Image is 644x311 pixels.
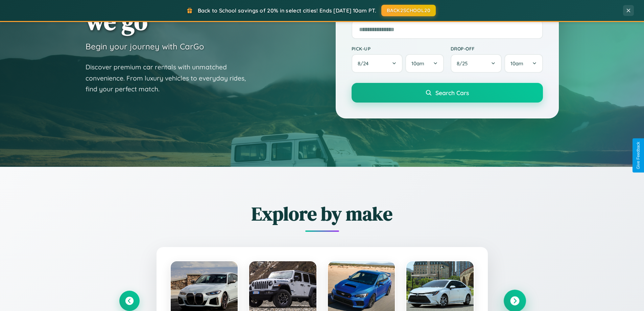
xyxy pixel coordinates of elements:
button: 8/25 [451,54,502,73]
span: Back to School savings of 20% in select cities! Ends [DATE] 10am PT. [198,7,376,14]
button: 8/24 [352,54,403,73]
span: 8 / 24 [358,60,372,67]
p: Discover premium car rentals with unmatched convenience. From luxury vehicles to everyday rides, ... [86,62,255,95]
h3: Begin your journey with CarGo [86,41,204,51]
button: Search Cars [352,83,543,103]
button: 10am [504,54,543,73]
button: BACK2SCHOOL20 [381,5,436,16]
button: 10am [405,54,444,73]
span: 10am [411,60,424,67]
span: 8 / 25 [457,60,471,67]
h2: Explore by make [119,201,525,227]
label: Drop-off [451,46,543,51]
span: Search Cars [435,89,469,96]
label: Pick-up [352,46,444,51]
span: 10am [510,60,523,67]
div: Give Feedback [636,142,641,169]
